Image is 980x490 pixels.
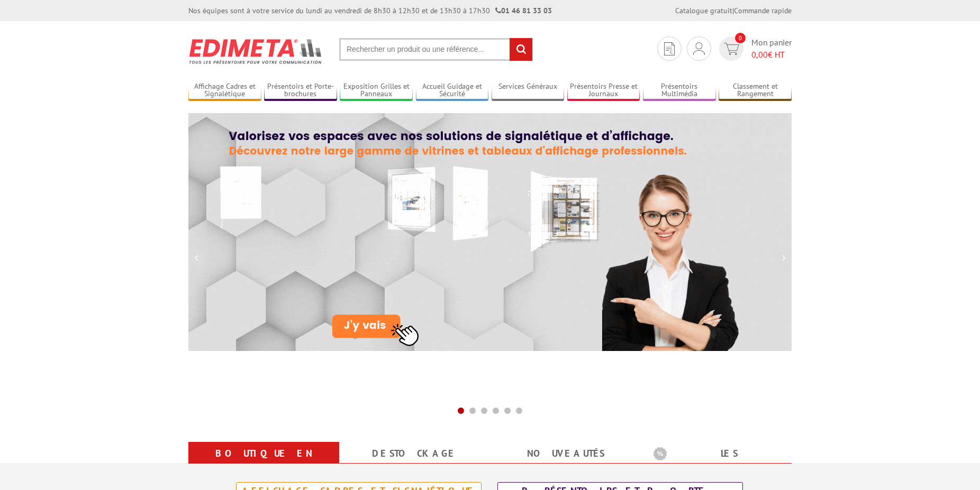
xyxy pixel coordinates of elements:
[664,42,675,56] img: devis rapide
[643,82,716,99] a: Présentoirs Multimédia
[503,444,628,463] a: nouveautés
[654,444,779,482] a: Les promotions
[716,36,792,61] a: devis rapide 0 Mon panier 0,00€ HT
[188,32,323,71] img: Présentoir, panneau, stand - Edimeta - PLV, affichage, mobilier bureau, entreprise
[675,5,792,16] div: |
[693,42,705,55] img: devis rapide
[751,36,792,61] span: Mon panier
[340,82,413,99] a: Exposition Grilles et Panneaux
[352,444,477,463] a: Destockage
[735,33,746,43] span: 0
[719,82,792,99] a: Classement et Rangement
[495,6,552,15] strong: 01 46 81 33 03
[734,6,792,15] a: Commande rapide
[188,5,552,16] div: Nos équipes sont à votre service du lundi au vendredi de 8h30 à 12h30 et de 13h30 à 17h30
[416,82,489,99] a: Accueil Guidage et Sécurité
[567,82,640,99] a: Présentoirs Presse et Journaux
[264,82,337,99] a: Présentoirs et Porte-brochures
[751,49,792,61] span: € HT
[201,444,326,482] a: Boutique en ligne
[751,49,768,60] span: 0,00
[675,6,732,15] a: Catalogue gratuit
[724,43,739,55] img: devis rapide
[510,38,532,61] input: rechercher
[339,38,533,61] input: Rechercher un produit ou une référence...
[188,82,261,99] a: Affichage Cadres et Signalétique
[492,82,565,99] a: Services Généraux
[654,444,786,465] b: Les promotions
